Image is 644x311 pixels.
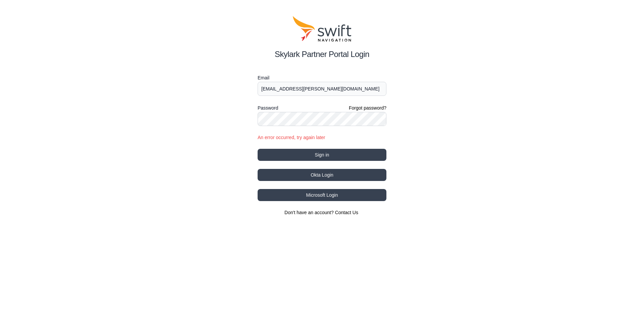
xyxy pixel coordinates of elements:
[349,105,386,111] a: Forgot password?
[258,134,386,141] div: An error occurred, try again later
[258,104,278,112] label: Password
[258,48,386,60] h2: Skylark Partner Portal Login
[258,209,386,216] section: Don't have an account?
[258,169,386,181] button: Okta Login
[258,74,386,82] label: Email
[335,210,358,215] a: Contact Us
[258,189,386,201] button: Microsoft Login
[258,149,386,161] button: Sign in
